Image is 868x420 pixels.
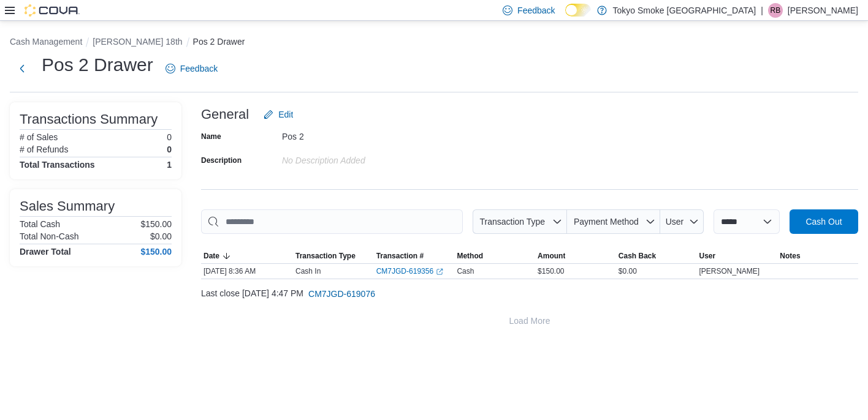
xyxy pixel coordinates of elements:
[376,266,443,276] a: CM7JGD-619356External link
[20,247,71,257] h4: Drawer Total
[697,249,778,263] button: User
[10,37,82,47] button: Cash Management
[457,266,474,276] span: Cash
[20,219,60,229] h6: Total Cash
[777,249,858,263] button: Notes
[660,209,704,234] button: User
[204,251,219,261] span: Date
[93,37,182,47] button: [PERSON_NAME] 18th
[20,132,58,142] h6: # of Sales
[308,288,375,300] span: CM7JGD-619076
[140,247,172,257] h4: $150.00
[20,199,115,214] h3: Sales Summary
[565,4,591,17] input: Dark Mode
[613,3,756,18] p: Tokyo Smoke [GEOGRAPHIC_DATA]
[20,112,158,127] h3: Transactions Summary
[20,144,68,154] h6: # of Refunds
[790,209,858,234] button: Cash Out
[167,144,172,154] p: 0
[20,231,79,241] h6: Total Non-Cash
[616,249,697,263] button: Cash Back
[616,264,697,279] div: $0.00
[180,62,218,75] span: Feedback
[771,3,781,18] span: RB
[201,107,249,122] h3: General
[699,251,716,261] span: User
[201,249,293,263] button: Date
[538,266,564,276] span: $150.00
[374,249,455,263] button: Transaction #
[201,132,221,141] label: Name
[295,266,321,276] p: Cash In
[788,3,858,18] p: [PERSON_NAME]
[20,160,95,170] h4: Total Transactions
[473,209,567,234] button: Transaction Type
[538,251,565,261] span: Amount
[150,231,172,241] p: $0.00
[565,17,566,17] span: Dark Mode
[454,249,535,263] button: Method
[10,36,858,50] nav: An example of EuiBreadcrumbs
[293,249,374,263] button: Transaction Type
[457,251,483,261] span: Method
[201,309,858,333] button: Load More
[761,3,763,18] p: |
[282,151,446,165] div: No Description added
[25,4,80,17] img: Cova
[295,251,356,261] span: Transaction Type
[201,209,463,234] input: This is a search bar. As you type, the results lower in the page will automatically filter.
[780,251,800,261] span: Notes
[666,217,684,227] span: User
[303,282,380,306] button: CM7JGD-619076
[699,266,760,276] span: [PERSON_NAME]
[167,160,172,170] h4: 1
[201,156,242,165] label: Description
[201,264,293,279] div: [DATE] 8:36 AM
[805,216,842,228] span: Cash Out
[768,3,783,18] div: Randi Branston
[161,56,223,81] a: Feedback
[574,217,639,227] span: Payment Method
[282,127,446,141] div: Pos 2
[201,282,858,306] div: Last close [DATE] 4:47 PM
[517,4,555,17] span: Feedback
[376,251,424,261] span: Transaction #
[140,219,172,229] p: $150.00
[10,56,34,81] button: Next
[619,251,656,261] span: Cash Back
[535,249,616,263] button: Amount
[193,37,245,47] button: Pos 2 Drawer
[436,268,443,276] svg: External link
[479,217,545,227] span: Transaction Type
[167,132,172,142] p: 0
[278,108,293,121] span: Edit
[567,209,660,234] button: Payment Method
[259,102,298,127] button: Edit
[42,53,153,77] h1: Pos 2 Drawer
[509,315,550,327] span: Load More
